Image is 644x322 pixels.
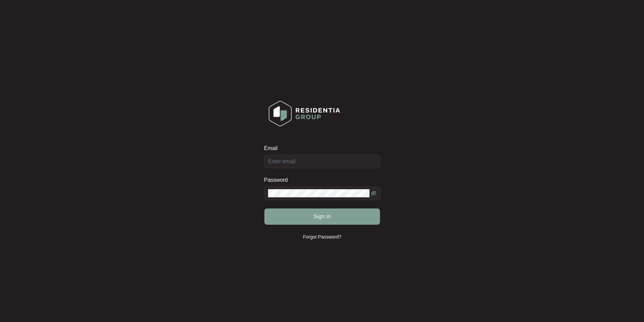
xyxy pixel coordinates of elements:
[264,208,380,225] button: Sign in
[313,213,331,221] span: Sign in
[303,233,341,240] p: Forgot Password?
[264,145,282,152] label: Email
[371,191,376,196] span: eye-invisible
[268,189,369,197] input: Password
[264,155,380,168] input: Email
[264,96,344,131] img: Login Logo
[264,177,293,183] label: Password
